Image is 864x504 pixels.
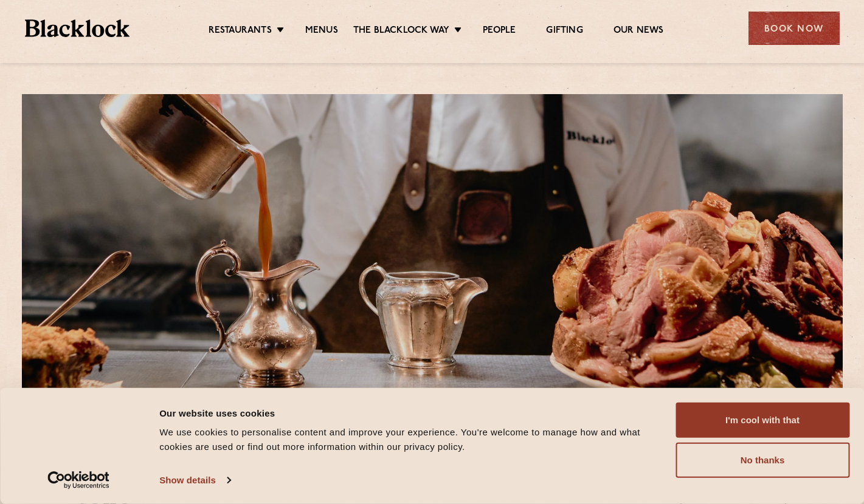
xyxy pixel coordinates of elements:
[26,471,132,489] a: Usercentrics Cookiebot - opens in a new window
[613,25,664,38] a: Our News
[159,471,230,489] a: Show details
[159,425,662,454] div: We use cookies to personalise content and improve your experience. You're welcome to manage how a...
[483,25,516,38] a: People
[353,25,449,38] a: The Blacklock Way
[676,403,849,438] button: I'm cool with that
[159,406,662,420] div: Our website uses cookies
[748,12,840,45] div: Book Now
[546,25,582,38] a: Gifting
[676,443,849,478] button: No thanks
[209,25,272,38] a: Restaurants
[25,19,130,37] img: BL_Textured_Logo-footer-cropped.svg
[305,25,338,38] a: Menus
